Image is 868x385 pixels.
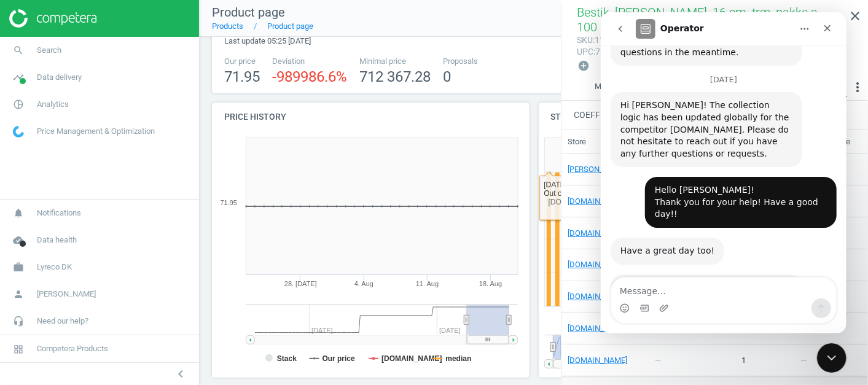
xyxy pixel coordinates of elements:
[284,280,317,287] tspan: 28. [DATE]
[601,12,846,333] iframe: Intercom live chat
[212,5,285,20] span: Product page
[173,367,188,381] i: chevron_left
[443,68,451,85] span: 0
[7,66,30,89] i: timeline
[577,59,590,73] button: add_circle
[848,9,862,23] i: close
[577,47,593,56] span: upc
[416,280,439,287] tspan: 11. Aug
[37,316,88,327] span: Need our help?
[7,255,30,279] i: work
[561,130,649,154] th: Store
[165,366,196,382] button: chevron_left
[359,56,431,67] span: Minimal price
[220,199,237,206] text: 71.95
[446,354,472,363] tspan: median
[479,280,502,287] tspan: 18. Aug
[817,343,846,373] iframe: Intercom live chat
[212,21,243,31] a: Products
[800,356,807,365] span: —
[850,80,865,95] i: more_vert
[568,165,686,174] a: [PERSON_NAME][DOMAIN_NAME]
[7,282,30,306] i: person
[224,68,260,85] span: 71.95
[568,260,627,269] a: [DOMAIN_NAME]
[272,68,347,85] span: -989986.6 %
[561,77,653,98] a: Market
[655,356,661,365] span: —
[267,21,313,31] a: Product page
[37,208,81,219] span: Notifications
[7,93,30,116] i: pie_chart_outlined
[577,46,659,58] div: : 7321011876679
[568,292,627,301] a: [DOMAIN_NAME]
[7,228,30,252] i: cloud_done
[359,68,431,85] span: 712 367.28
[577,5,818,34] span: Bestik, [PERSON_NAME], 16 cm, træ, pakke a 100 stk, 73210...
[568,228,627,238] a: [DOMAIN_NAME]
[577,35,593,45] span: sku
[561,101,644,130] h4: Coefficients
[577,34,659,46] div: : 11826064
[443,56,478,67] span: Proposals
[37,262,72,273] span: Lyreco DK
[354,280,373,287] tspan: 4. Aug
[37,289,96,300] span: [PERSON_NAME]
[37,235,77,246] span: Data health
[568,356,627,365] a: [DOMAIN_NAME]
[13,126,24,138] img: wGWNvw8QSZomAAAAABJRU5ErkJggg==
[9,9,96,28] img: ajHJNr6hYgQAAAAASUVORK5CYII=
[847,77,868,101] button: more_vert
[37,99,69,110] span: Analytics
[7,309,30,333] i: headset_mic
[539,103,693,131] h4: Stock history
[37,72,82,83] span: Data delivery
[212,103,530,131] h4: Price history
[735,351,765,370] div: 1
[577,60,590,72] i: add_circle
[568,324,627,333] a: [DOMAIN_NAME]
[224,56,260,67] span: Our price
[37,45,61,56] span: Search
[37,126,155,137] span: Price Management & Optimization
[277,354,297,363] tspan: Stack
[7,201,30,225] i: notifications
[37,343,108,354] span: Competera Products
[224,36,311,45] span: Last update 05:25 [DATE]
[323,354,356,363] tspan: Our price
[7,39,30,62] i: search
[381,354,442,363] tspan: [DOMAIN_NAME]
[568,196,627,206] a: [DOMAIN_NAME]
[272,56,347,67] span: Deviation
